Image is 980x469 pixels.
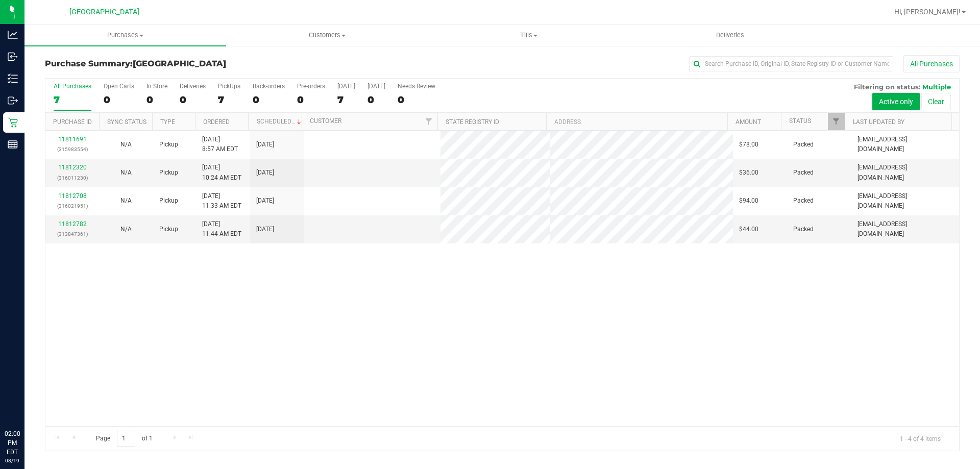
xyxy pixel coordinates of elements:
[337,83,355,90] div: [DATE]
[8,95,18,106] inline-svg: Outbound
[793,140,814,150] span: Packed
[58,192,87,200] a: 11812708
[854,83,920,91] span: Filtering on status:
[120,169,132,176] span: Not Applicable
[398,83,435,90] div: Needs Review
[53,118,92,126] a: Purchase ID
[202,163,241,182] span: [DATE] 10:24 AM EDT
[739,225,758,234] span: $44.00
[789,117,811,125] a: Status
[120,140,132,150] button: N/A
[180,83,206,90] div: Deliveries
[853,118,904,126] a: Last Updated By
[367,94,385,106] div: 0
[739,196,758,206] span: $94.00
[894,8,961,16] span: Hi, [PERSON_NAME]!
[253,94,285,106] div: 0
[5,429,20,457] p: 02:00 PM EDT
[218,94,240,106] div: 7
[58,164,87,171] a: 11812320
[257,118,303,125] a: Scheduled
[793,225,814,234] span: Packed
[58,220,87,228] a: 11812782
[120,168,132,178] button: N/A
[120,226,132,233] span: Not Applicable
[226,24,428,46] a: Customers
[546,113,727,131] th: Address
[120,197,132,204] span: Not Applicable
[892,431,949,446] span: 1 - 4 of 4 items
[8,30,18,40] inline-svg: Analytics
[202,219,241,239] span: [DATE] 11:44 AM EDT
[736,118,761,126] a: Amount
[52,144,93,154] p: (315983554)
[256,225,274,234] span: [DATE]
[159,140,178,150] span: Pickup
[702,31,758,40] span: Deliveries
[120,141,132,148] span: Not Applicable
[120,196,132,206] button: N/A
[629,24,831,46] a: Deliveries
[69,8,139,16] span: [GEOGRAPHIC_DATA]
[739,168,758,178] span: $36.00
[903,55,960,72] button: All Purchases
[160,118,175,126] a: Type
[446,118,499,126] a: State Registry ID
[337,94,355,106] div: 7
[689,56,893,71] input: Search Purchase ID, Original ID, State Registry ID or Customer Name...
[793,168,814,178] span: Packed
[54,83,91,90] div: All Purchases
[297,94,325,106] div: 0
[133,59,226,68] span: [GEOGRAPHIC_DATA]
[52,201,93,211] p: (316021951)
[24,31,226,40] span: Purchases
[104,94,134,106] div: 0
[793,196,814,206] span: Packed
[428,31,629,40] span: Tills
[857,163,953,182] span: [EMAIL_ADDRESS][DOMAIN_NAME]
[922,83,951,91] span: Multiple
[256,140,274,150] span: [DATE]
[310,117,341,125] a: Customer
[297,83,325,90] div: Pre-orders
[159,168,178,178] span: Pickup
[58,136,87,143] a: 11811691
[52,229,93,239] p: (313847361)
[421,113,437,130] a: Filter
[256,168,274,178] span: [DATE]
[398,94,435,106] div: 0
[104,83,134,90] div: Open Carts
[218,83,240,90] div: PickUps
[256,196,274,206] span: [DATE]
[8,52,18,62] inline-svg: Inbound
[107,118,146,126] a: Sync Status
[872,93,920,110] button: Active only
[120,225,132,234] button: N/A
[52,173,93,183] p: (316011230)
[45,59,350,68] h3: Purchase Summary:
[921,93,951,110] button: Clear
[428,24,629,46] a: Tills
[10,387,41,418] iframe: Resource center
[54,94,91,106] div: 7
[8,73,18,84] inline-svg: Inventory
[8,139,18,150] inline-svg: Reports
[146,94,167,106] div: 0
[202,191,241,211] span: [DATE] 11:33 AM EDT
[8,117,18,128] inline-svg: Retail
[5,457,20,464] p: 08/19
[227,31,427,40] span: Customers
[367,83,385,90] div: [DATE]
[117,431,135,447] input: 1
[857,135,953,154] span: [EMAIL_ADDRESS][DOMAIN_NAME]
[857,219,953,239] span: [EMAIL_ADDRESS][DOMAIN_NAME]
[828,113,845,130] a: Filter
[253,83,285,90] div: Back-orders
[159,196,178,206] span: Pickup
[857,191,953,211] span: [EMAIL_ADDRESS][DOMAIN_NAME]
[87,431,161,447] span: Page of 1
[159,225,178,234] span: Pickup
[24,24,226,46] a: Purchases
[146,83,167,90] div: In Store
[202,135,238,154] span: [DATE] 8:57 AM EDT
